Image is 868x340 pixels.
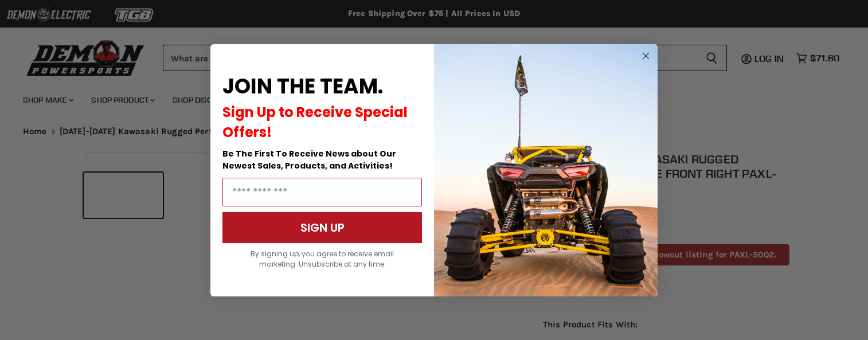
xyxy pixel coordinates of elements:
button: Close dialog [639,49,653,63]
span: Sign Up to Receive Special Offers! [222,103,408,142]
input: Email Address [222,178,422,206]
button: SIGN UP [222,212,422,243]
img: a9095488-b6e7-41ba-879d-588abfab540b.jpeg [434,44,658,296]
span: By signing up, you agree to receive email marketing. Unsubscribe at any time. [251,249,394,269]
span: Be The First To Receive News about Our Newest Sales, Products, and Activities! [222,148,396,171]
span: JOIN THE TEAM. [222,72,383,101]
